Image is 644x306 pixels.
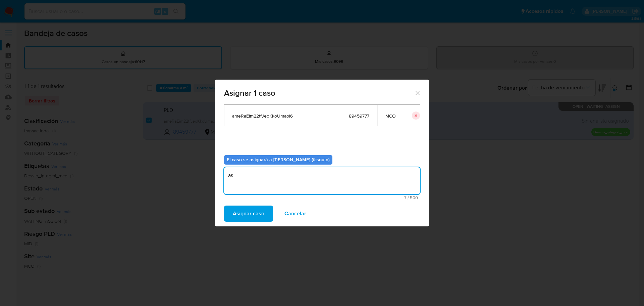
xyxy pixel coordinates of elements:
button: Cancelar [276,206,315,222]
span: ameRaEim22tfJeoKkoUmaoi6 [232,113,293,119]
span: Asignar 1 caso [224,89,414,97]
textarea: asignac [224,167,420,194]
span: Asignar caso [233,206,264,221]
span: MCO [385,113,396,119]
b: El caso se asignará a [PERSON_NAME] (fcsouto) [227,156,330,163]
button: icon-button [412,112,420,120]
button: Cerrar ventana [414,90,420,96]
span: Cancelar [284,206,306,221]
div: assign-modal [215,80,429,226]
span: 89459777 [349,113,369,119]
button: Asignar caso [224,206,273,222]
span: Máximo 500 caracteres [226,195,418,200]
